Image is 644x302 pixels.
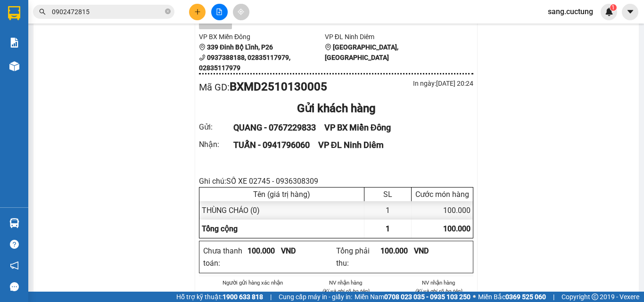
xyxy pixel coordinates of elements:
[5,52,11,59] span: environment
[336,78,473,89] div: In ngày: [DATE] 20:24
[270,292,272,302] span: |
[414,245,447,257] div: VND
[626,8,635,16] span: caret-down
[367,190,409,199] div: SL
[325,32,451,42] li: VP ĐL Ninh Diêm
[202,190,362,199] div: Tên (giá trị hàng)
[216,8,223,15] span: file-add
[199,121,233,133] div: Gửi :
[311,278,381,287] li: NV nhận hàng
[211,4,228,20] button: file-add
[10,240,19,249] span: question-circle
[5,52,50,70] b: 339 Đinh Bộ Lĩnh, P26
[355,292,471,302] span: Miền Nam
[281,245,314,257] div: VND
[176,292,263,302] span: Hỗ trợ kỹ thuật:
[199,139,233,150] div: Nhận :
[165,8,171,16] span: close-circle
[233,4,249,20] button: aim
[364,201,412,220] div: 1
[610,4,617,11] sup: 1
[384,293,471,301] strong: 0708 023 035 - 0935 103 250
[203,245,248,269] div: Chưa thanh toán :
[218,278,288,287] li: Người gửi hàng xác nhận
[10,282,19,291] span: message
[199,54,290,72] b: 0937388188, 02835117979, 02835117979
[238,8,244,15] span: aim
[248,245,281,257] div: 100.000
[207,43,273,51] b: 339 Đinh Bộ Lĩnh, P26
[223,293,263,301] strong: 1900 633 818
[415,288,462,294] i: (Kí và ghi rõ họ tên)
[165,8,171,14] span: close-circle
[10,261,19,270] span: notification
[8,6,20,20] img: logo-vxr
[9,61,19,71] img: warehouse-icon
[199,32,325,42] li: VP BX Miền Đông
[233,121,462,134] div: QUANG - 0767229833 VP BX Miền Đông
[325,44,331,50] span: environment
[199,100,473,118] div: Gửi khách hàng
[540,6,601,17] span: sang.cuctung
[322,288,369,294] i: (Kí và ghi rõ họ tên)
[443,224,471,233] span: 100.000
[403,278,473,287] li: NV nhận hàng
[9,218,19,228] img: warehouse-icon
[478,292,546,302] span: Miền Bắc
[202,206,260,215] span: THÙNG CHÁO (0)
[39,8,46,15] span: search
[473,295,476,299] span: ⚪️
[199,54,206,61] span: phone
[230,80,327,93] b: BXMD2510130005
[233,139,462,152] div: TUẤN - 0941796060 VP ĐL Ninh Diêm
[592,294,598,300] span: copyright
[279,292,352,302] span: Cung cấp máy in - giấy in:
[189,4,206,20] button: plus
[325,43,398,61] b: [GEOGRAPHIC_DATA], [GEOGRAPHIC_DATA]
[52,7,163,17] input: Tìm tên, số ĐT hoặc mã đơn
[605,8,613,16] img: icon-new-feature
[199,82,230,93] span: Mã GD :
[199,44,206,50] span: environment
[194,8,201,15] span: plus
[9,38,19,48] img: solution-icon
[386,224,390,233] span: 1
[202,224,238,233] span: Tổng cộng
[412,201,473,220] div: 100.000
[553,292,554,302] span: |
[622,4,638,20] button: caret-down
[611,4,615,11] span: 1
[336,245,380,269] div: Tổng phải thu :
[414,190,471,199] div: Cước món hàng
[380,245,414,257] div: 100.000
[5,5,137,23] li: Cúc Tùng
[199,175,473,187] div: Ghi chú: SỐ XE 02745 - 0936308309
[5,40,65,50] li: VP BX Miền Đông
[65,40,125,71] li: VP BX Phía Nam [GEOGRAPHIC_DATA]
[505,293,546,301] strong: 0369 525 060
